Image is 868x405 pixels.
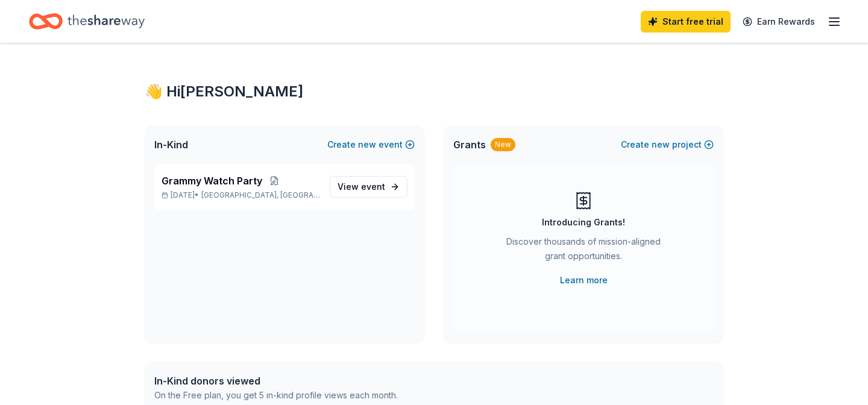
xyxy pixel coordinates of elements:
button: Createnewevent [327,137,415,152]
span: new [652,137,670,152]
a: Start free trial [641,11,731,33]
div: Introducing Grants! [542,215,625,230]
a: Learn more [560,273,608,287]
a: View event [330,176,407,198]
span: In-Kind [154,137,188,152]
span: event [361,181,385,192]
span: new [358,137,376,152]
span: Grammy Watch Party [162,174,262,188]
button: Createnewproject [621,137,714,152]
span: View [338,180,385,194]
a: Home [29,7,145,36]
div: 👋 Hi [PERSON_NAME] [145,82,723,101]
div: In-Kind donors viewed [154,374,398,388]
a: Earn Rewards [735,11,822,33]
div: On the Free plan, you get 5 in-kind profile views each month. [154,388,398,403]
div: Discover thousands of mission-aligned grant opportunities. [502,234,665,268]
div: New [491,138,515,151]
span: Grants [453,137,486,152]
p: [DATE] • [162,190,320,200]
span: [GEOGRAPHIC_DATA], [GEOGRAPHIC_DATA] [201,190,320,200]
